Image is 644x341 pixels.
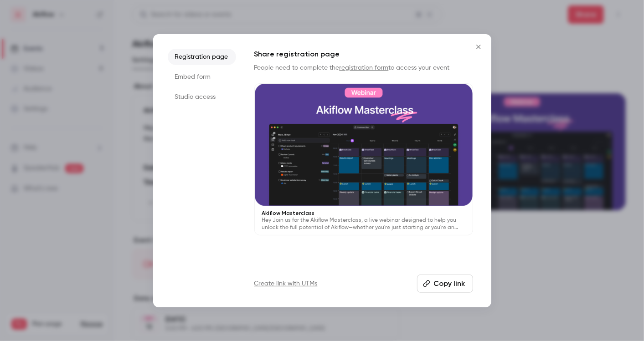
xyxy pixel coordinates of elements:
[469,38,488,56] button: Close
[262,217,465,231] p: Hey Join us for the Akiflow Masterclass, a live webinar designed to help you unlock the full pote...
[254,63,473,72] p: People need to complete the to access your event
[168,89,236,105] li: Studio access
[254,49,473,60] h1: Share registration page
[168,69,236,85] li: Embed form
[262,209,465,217] p: Akiflow Masterclass
[254,83,473,236] a: Akiflow MasterclassHey Join us for the Akiflow Masterclass, a live webinar designed to help you u...
[417,275,473,293] button: Copy link
[340,65,389,71] a: registration form
[254,279,318,288] a: Create link with UTMs
[168,49,236,65] li: Registration page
